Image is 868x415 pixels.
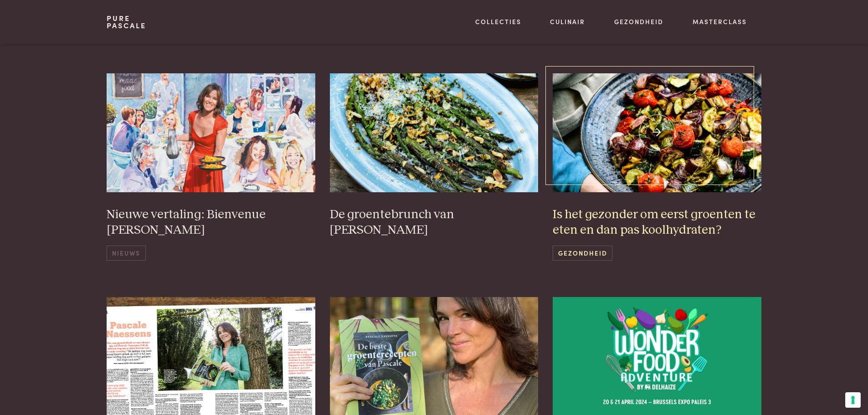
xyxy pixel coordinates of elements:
a: Culinair [550,17,585,26]
a: 9789401413374 Nieuwe vertaling: Bienvenue [PERSON_NAME] Nieuws [107,73,315,261]
a: Gezondheid [614,17,663,26]
a: PurePascale [107,15,146,29]
a: Chez Pascale sfeer-22 Is het gezonder om eerst groenten te eten en dan pas koolhydraten? Gezondheid [553,73,761,261]
img: Chez Pascale sfeer-22 [553,73,761,192]
a: Masterclass [693,17,747,26]
img: 9789401413374 [107,73,315,192]
a: Collecties [475,17,521,26]
a: Gebakken groene asperges met knoflook, amandelschilfers en parmezaan De groentebrunch van [PERSON... [330,73,539,261]
span: Gezondheid [553,246,612,261]
h3: Is het gezonder om eerst groenten te eten en dan pas koolhydraten? [553,207,761,238]
img: Gebakken groene asperges met knoflook, amandelschilfers en parmezaan [330,73,539,192]
h3: Nieuwe vertaling: Bienvenue [PERSON_NAME] [107,207,315,238]
h3: De groentebrunch van [PERSON_NAME] [330,207,539,238]
span: Nieuws [107,246,145,261]
button: Uw voorkeuren voor toestemming voor trackingtechnologieën [845,392,861,408]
